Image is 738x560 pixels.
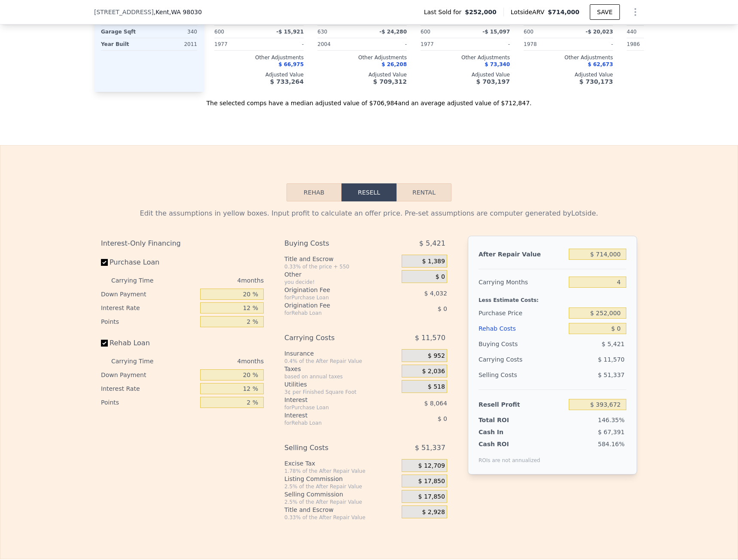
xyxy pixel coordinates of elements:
[284,505,398,514] div: Title and Escrow
[418,478,445,485] span: $ 17,850
[214,29,224,35] span: 600
[101,255,197,270] label: Purchase Loan
[111,274,167,287] div: Carrying Time
[214,54,304,61] div: Other Adjustments
[154,8,202,16] span: , Kent
[373,78,407,85] span: $ 709,312
[479,416,532,424] div: Total ROI
[627,54,716,61] div: Other Adjustments
[284,483,398,490] div: 2.5% of the After Repair Value
[590,4,620,20] button: SAVE
[169,9,202,15] span: , WA 98030
[284,236,380,251] div: Buying Costs
[284,499,398,505] div: 2.5% of the After Repair Value
[627,38,670,50] div: 1986
[284,514,398,521] div: 0.33% of the After Repair Value
[479,290,626,305] div: Less Estimate Costs:
[436,273,445,281] span: $ 0
[270,78,304,85] span: $ 733,264
[415,440,445,456] span: $ 51,337
[418,462,445,470] span: $ 12,709
[479,352,532,367] div: Carrying Costs
[284,270,398,279] div: Other
[342,183,396,201] button: Resell
[419,236,445,251] span: $ 5,421
[101,340,108,347] input: Rehab Loan
[586,29,613,35] span: -$ 20,023
[284,365,398,373] div: Taxes
[278,61,304,67] span: $ 66,975
[111,354,167,368] div: Carrying Time
[101,382,197,396] div: Interest Rate
[101,208,637,219] div: Edit the assumptions in yellow boxes. Input profit to calculate an offer price. Pre-set assumptio...
[627,29,637,35] span: 440
[284,420,380,426] div: for Rehab Loan
[214,71,304,78] div: Adjusted Value
[479,274,565,290] div: Carrying Months
[101,26,147,38] div: Garage Sqft
[422,258,445,265] span: $ 1,389
[479,305,565,321] div: Purchase Price
[284,411,380,420] div: Interest
[598,417,625,423] span: 146.35%
[94,8,154,16] span: [STREET_ADDRESS]
[424,400,447,407] span: $ 8,064
[602,341,625,347] span: $ 5,421
[422,368,445,375] span: $ 2,036
[151,38,197,50] div: 2011
[421,71,510,78] div: Adjusted Value
[364,38,407,50] div: -
[548,9,579,15] span: $714,000
[418,493,445,501] span: $ 17,850
[479,428,532,436] div: Cash In
[214,38,257,50] div: 1977
[379,29,407,35] span: -$ 24,280
[276,29,304,35] span: -$ 15,921
[485,61,510,67] span: $ 73,340
[284,255,398,263] div: Title and Escrow
[598,441,625,447] span: 584.16%
[317,54,407,61] div: Other Adjustments
[421,54,510,61] div: Other Adjustments
[438,415,447,422] span: $ 0
[317,71,407,78] div: Adjusted Value
[598,429,625,435] span: $ 67,391
[467,38,510,50] div: -
[284,490,398,499] div: Selling Commission
[424,8,465,16] span: Last Sold for
[284,373,398,380] div: based on annual taxes
[101,315,197,329] div: Points
[396,183,451,201] button: Rental
[524,38,567,50] div: 1978
[428,352,445,360] span: $ 952
[627,71,716,78] div: Adjusted Value
[428,383,445,391] span: $ 518
[101,38,147,50] div: Year Built
[284,330,380,346] div: Carrying Costs
[422,508,445,516] span: $ 2,928
[101,236,264,251] div: Interest-Only Financing
[284,286,380,294] div: Origination Fee
[465,8,497,16] span: $252,000
[524,71,613,78] div: Adjusted Value
[101,287,197,301] div: Down Payment
[101,301,197,315] div: Interest Rate
[284,475,398,483] div: Listing Commission
[287,183,342,201] button: Rehab
[284,380,398,389] div: Utilities
[588,61,613,67] span: $ 62,673
[482,29,510,35] span: -$ 15,097
[284,301,380,310] div: Origination Fee
[511,8,548,16] span: Lotside ARV
[284,294,380,301] div: for Purchase Loan
[171,274,264,287] div: 4 months
[284,310,380,317] div: for Rehab Loan
[284,279,398,286] div: you decide!
[479,247,565,262] div: After Repair Value
[627,3,644,21] button: Show Options
[94,92,644,107] div: The selected comps have a median adjusted value of $706,984 and an average adjusted value of $712...
[424,290,447,297] span: $ 4,032
[284,440,380,456] div: Selling Costs
[284,404,380,411] div: for Purchase Loan
[579,78,613,85] span: $ 730,173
